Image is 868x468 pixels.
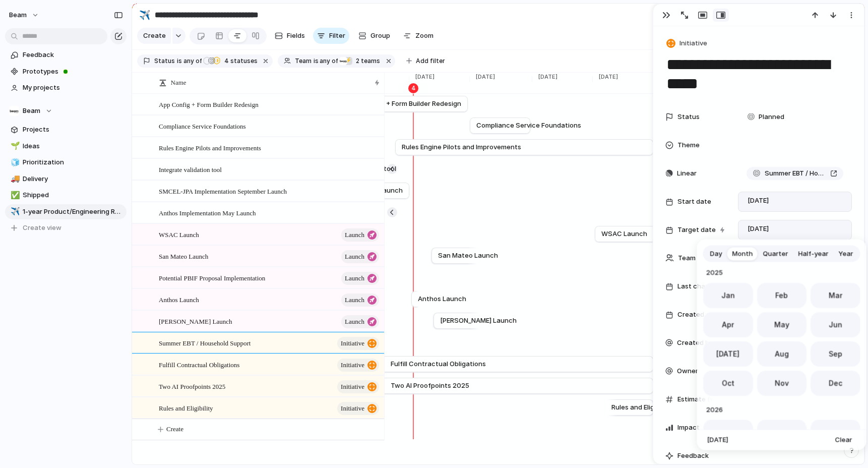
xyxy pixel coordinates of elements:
button: Jun [811,312,860,337]
button: Jan [703,283,753,308]
span: Nov [774,378,788,389]
button: Clear [831,433,856,447]
span: Oct [721,378,734,389]
button: Feb [757,420,807,445]
span: Half-year [798,249,829,259]
button: Oct [703,371,753,396]
span: Jan [721,427,734,438]
button: Feb [757,283,807,308]
button: Dec [811,371,860,396]
button: Year [834,246,858,262]
span: Clear [835,435,852,445]
span: [DATE] [707,435,728,445]
span: Jan [721,290,734,301]
span: Year [839,249,853,259]
button: Day [705,246,727,262]
span: [DATE] [716,349,739,360]
button: Mar [811,420,860,445]
span: May [774,320,789,330]
button: [DATE] [703,341,753,367]
span: 2026 [703,404,860,416]
span: Feb [775,427,788,438]
span: Sep [829,349,842,360]
span: 2025 [703,267,860,279]
span: Mar [829,290,842,301]
button: Mar [811,283,860,308]
button: Half-year [793,246,834,262]
span: Aug [774,349,788,360]
span: Quarter [763,249,788,259]
span: Dec [829,378,842,389]
button: Quarter [758,246,793,262]
button: Apr [703,312,753,337]
button: Jan [703,420,753,445]
span: Jun [829,320,842,330]
button: Sep [811,341,860,367]
button: Month [727,246,758,262]
span: Month [732,249,753,259]
span: Feb [775,290,788,301]
button: Aug [757,341,807,367]
button: May [757,312,807,337]
span: Mar [829,427,842,438]
button: Nov [757,371,807,396]
span: Apr [722,320,734,330]
span: Day [710,249,722,259]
